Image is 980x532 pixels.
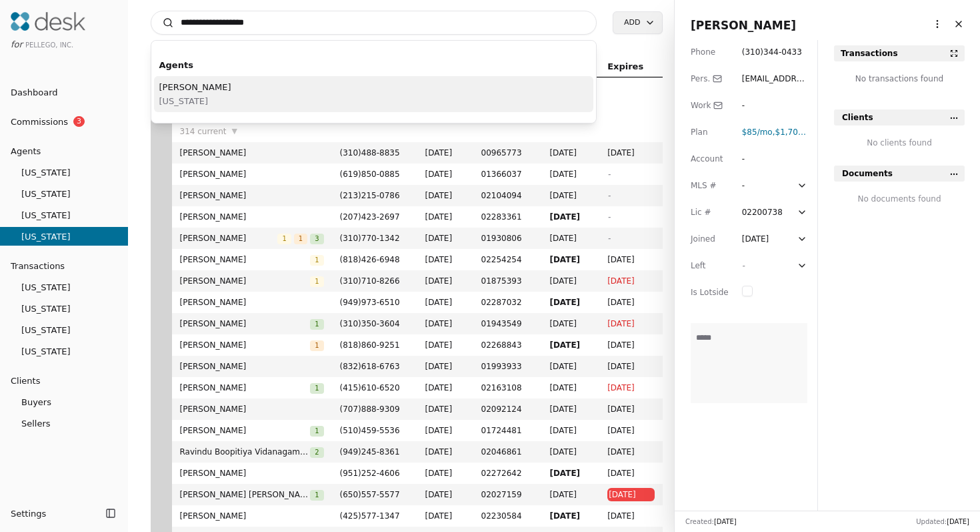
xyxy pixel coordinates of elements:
[842,167,893,180] span: Documents
[607,212,610,222] span: -
[742,127,773,137] span: $85 /mo
[613,11,662,34] button: Add
[775,127,816,137] span: $1,700 fee
[310,447,323,458] span: 2
[425,445,465,459] span: [DATE]
[159,94,231,108] span: [US_STATE]
[310,338,323,352] button: 1
[425,189,465,202] span: [DATE]
[481,360,534,373] span: 01993933
[607,59,643,74] span: Expires
[549,189,591,202] span: [DATE]
[481,296,534,309] span: 02287032
[549,210,591,224] span: [DATE]
[549,168,591,181] span: [DATE]
[691,45,729,59] div: Phone
[310,426,323,437] span: 1
[425,210,465,224] span: [DATE]
[549,274,591,288] span: [DATE]
[607,445,654,459] span: [DATE]
[549,403,591,416] span: [DATE]
[425,424,465,437] span: [DATE]
[549,467,591,480] span: [DATE]
[691,232,729,246] div: Joined
[310,253,323,266] button: 1
[947,518,969,525] span: [DATE]
[340,469,400,478] span: ( 951 ) 252 - 4606
[607,296,654,309] span: [DATE]
[180,403,324,416] span: [PERSON_NAME]
[310,381,323,394] button: 1
[310,445,323,459] button: 2
[481,445,534,459] span: 02046861
[714,518,737,525] span: [DATE]
[425,488,465,501] span: [DATE]
[481,509,534,523] span: 02230584
[340,405,400,414] span: ( 707 ) 888 - 9309
[340,234,400,243] span: ( 310 ) 770 - 1342
[180,274,311,288] span: [PERSON_NAME]
[742,99,807,112] div: -
[277,234,291,244] span: 1
[180,445,311,459] span: Ravindu Boopitiya Vidanagamage
[310,276,323,287] span: 1
[481,274,534,288] span: 01875393
[607,360,654,373] span: [DATE]
[691,125,729,139] div: Plan
[607,338,654,352] span: [DATE]
[549,424,591,437] span: [DATE]
[549,488,591,501] span: [DATE]
[607,191,610,200] span: -
[607,381,654,394] span: [DATE]
[691,286,729,299] div: Is Lotside
[151,51,597,123] div: Suggestions
[310,255,323,266] span: 1
[481,210,534,224] span: 02283361
[180,509,324,523] span: [PERSON_NAME]
[691,206,729,219] div: Lic #
[549,509,591,523] span: [DATE]
[607,253,654,266] span: [DATE]
[159,80,231,94] span: [PERSON_NAME]
[742,127,775,137] span: ,
[425,253,465,266] span: [DATE]
[232,125,237,138] span: ▼
[549,381,591,394] span: [DATE]
[481,189,534,202] span: 02104094
[607,509,654,523] span: [DATE]
[180,381,311,394] span: [PERSON_NAME]
[180,338,311,352] span: [PERSON_NAME]
[609,488,653,501] span: [DATE]
[340,148,400,158] span: ( 310 ) 488 - 8835
[159,58,589,72] div: Agents
[310,317,323,330] button: 1
[481,253,534,266] span: 02254254
[310,234,323,244] span: 3
[481,232,534,245] span: 01930806
[607,403,654,416] span: [DATE]
[340,340,400,350] span: ( 818 ) 860 - 9251
[11,12,85,31] img: Desk
[180,146,324,160] span: [PERSON_NAME]
[691,19,796,32] span: [PERSON_NAME]
[481,488,534,501] span: 02027159
[481,403,534,416] span: 02092124
[180,296,324,309] span: [PERSON_NAME]
[180,253,311,266] span: [PERSON_NAME]
[481,146,534,160] span: 00965773
[425,403,465,416] span: [DATE]
[340,170,400,179] span: ( 619 ) 850 - 0885
[607,234,610,243] span: -
[425,146,465,160] span: [DATE]
[742,261,745,270] span: -
[685,517,737,527] div: Created:
[691,152,729,166] div: Account
[607,274,654,288] span: [DATE]
[834,192,965,206] div: No documents found
[180,168,324,181] span: [PERSON_NAME]
[180,317,311,330] span: [PERSON_NAME]
[691,259,729,272] div: Left
[340,276,400,286] span: ( 310 ) 710 - 8266
[481,338,534,352] span: 02268843
[841,47,898,60] div: Transactions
